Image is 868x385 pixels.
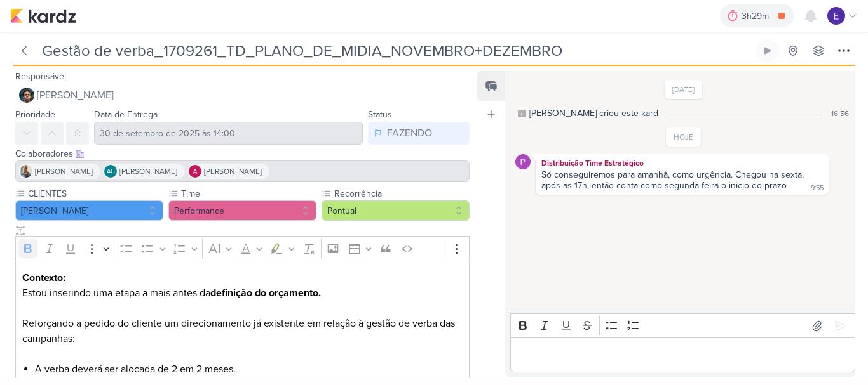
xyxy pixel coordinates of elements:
[15,71,66,82] label: Responsável
[94,109,158,120] label: Data de Entrega
[27,187,163,200] label: CLIENTES
[204,166,262,177] span: [PERSON_NAME]
[15,84,470,107] button: [PERSON_NAME]
[210,287,321,299] strong: definição do orçamento.
[107,169,115,175] p: AG
[104,165,117,178] div: Aline Gimenez Graciano
[22,270,463,362] p: Estou inserindo uma etapa a mais antes da Reforçando a pedido do cliente um direcionamento já exi...
[333,187,470,200] label: Recorrência
[35,166,93,177] span: [PERSON_NAME]
[368,109,392,120] label: Status
[515,154,531,169] img: Distribuição Time Estratégico
[15,147,470,160] div: Colaboradores
[10,8,76,23] img: kardz.app
[541,169,806,191] div: Só conseguiremos para amanhã, como urgência. Chegou na sexta, após as 17h, então conta como segun...
[811,183,824,193] div: 9:55
[119,166,177,177] span: [PERSON_NAME]
[35,362,463,377] li: A verba deverá ser alocada de 2 em 2 meses.
[189,165,201,178] img: Alessandra Gomes
[529,107,658,120] div: [PERSON_NAME] criou este kard
[831,108,849,119] div: 16:56
[168,200,316,221] button: Performance
[538,157,826,169] div: Distribuição Time Estratégico
[180,187,316,200] label: Time
[15,109,55,120] label: Prioridade
[22,271,65,284] strong: Contexto:
[19,88,34,103] img: Nelito Junior
[15,236,470,261] div: Editor toolbar
[37,88,114,103] span: [PERSON_NAME]
[20,165,32,178] img: Iara Santos
[368,122,470,145] button: FAZENDO
[510,337,855,372] div: Editor editing area: main
[387,126,432,141] div: FAZENDO
[763,46,773,56] div: Ligar relógio
[15,200,163,221] button: [PERSON_NAME]
[742,10,773,23] div: 3h29m
[38,39,754,62] input: Kard Sem Título
[322,200,470,221] button: Pontual
[827,7,845,25] img: Eduardo Quaresma
[510,313,855,338] div: Editor toolbar
[94,122,363,145] input: Select a date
